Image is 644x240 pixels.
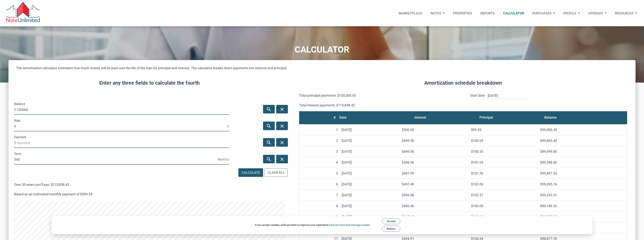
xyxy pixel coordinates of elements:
[13,79,287,87] h4: Enter any three fields to calculate the fourth
[14,134,26,141] label: Payment
[267,156,271,162] i: search
[227,123,229,129] span: %
[540,149,625,154] div: $99,699.85
[342,193,398,198] div: [DATE]
[387,227,396,230] span: Refuse
[402,138,467,143] div: $499.50
[280,123,284,129] i: close
[4,45,640,55] h1: CALCULATOR
[301,171,338,176] div: 5
[301,149,338,154] div: 3
[14,140,17,146] span: $
[301,214,338,219] div: 9
[263,155,275,163] button: search
[615,11,634,15] p: Resources
[414,114,426,121] div: Interest
[402,171,467,176] div: $497.99
[540,193,625,198] div: $99,292.61
[342,214,398,219] div: [DATE]
[540,214,625,219] div: $99,085.92
[17,138,229,148] input: Payment
[480,11,495,15] p: Reports
[399,11,422,15] p: Marketplace
[471,138,536,143] div: $100.05
[471,182,536,187] div: $102.06
[402,160,467,165] div: $498.50
[426,6,449,20] button: Notes
[263,122,275,130] button: search
[17,105,229,115] input: Balance
[280,140,284,145] i: close
[218,156,229,163] span: Months
[540,182,625,187] div: $99,395.18
[13,62,631,71] h5: The amortization calculator estimates how much money will be paid over the life of the loan for p...
[402,203,467,208] div: $496.46
[588,11,603,15] p: Upgrade
[14,154,218,165] input: Term
[295,79,631,87] h4: Amortization schedule breakdown
[263,105,275,113] button: search
[342,171,398,176] div: [DATE]
[342,182,398,187] div: [DATE]
[584,6,611,20] button: Upgrade
[479,114,493,121] div: Principal
[299,102,459,108] p: Total interest payments: $115,838.42
[342,160,398,165] div: [DATE]
[402,193,467,198] div: $496.98
[329,223,370,226] a: Find out more and manage cookies
[14,101,25,108] label: Balance
[276,138,288,147] button: close
[267,107,271,112] i: search
[544,114,557,121] div: Balance
[299,92,459,99] p: Total principal payments: $100,000.00
[611,6,641,20] button: Resources
[559,6,584,20] button: Profile
[540,138,625,143] div: $99,800.40
[540,127,625,132] div: $99,900.45
[387,220,396,223] span: Accept
[471,214,536,219] div: $103.60
[471,203,536,208] div: $103.09
[528,6,559,20] button: Purchases
[471,149,536,154] div: $100.55
[238,168,263,177] button: Calculate
[339,114,347,121] div: Date
[301,138,338,143] div: 2
[267,140,271,145] i: search
[532,11,552,15] p: Purchases
[276,155,288,163] button: close
[265,168,288,177] button: Clear All
[263,138,275,147] button: search
[394,6,426,20] button: Marketplace
[280,107,284,112] i: close
[342,149,398,154] div: [DATE]
[301,127,338,132] div: 1
[402,214,467,219] div: $495.95
[14,117,20,124] label: Rate
[268,170,285,175] div: Clear All
[540,203,625,208] div: $99,189.52
[301,160,338,165] div: 4
[499,6,528,20] a: Calculator
[301,193,338,198] div: 7
[334,114,336,121] div: #
[342,138,398,143] div: [DATE]
[402,182,467,187] div: $497.49
[540,171,625,176] div: $99,497.24
[255,223,370,227] div: If you accept cookies, we'll use them to improve your experience.
[563,11,576,15] p: Profile
[382,218,400,224] button: Accept
[14,107,17,113] span: $
[402,127,467,132] div: $500.00
[471,127,536,132] div: $99.55
[471,171,536,176] div: $101.56
[14,121,227,131] input: Rate
[280,156,284,162] i: close
[241,170,260,175] div: Calculate
[471,193,536,198] div: $102.57
[382,226,400,232] button: Refuse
